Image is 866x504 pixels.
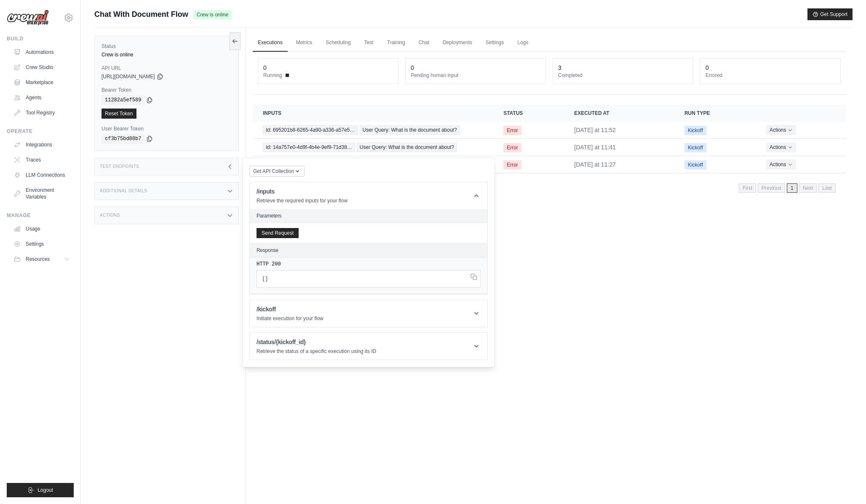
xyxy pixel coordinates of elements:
span: Previous [758,183,785,193]
div: Operate [7,128,74,135]
span: First [739,183,756,193]
span: Next [799,183,817,193]
button: Actions for execution [766,125,796,135]
a: Training [382,34,410,52]
h2: Parameters [257,212,481,219]
a: Tool Registry [10,106,74,119]
a: View execution details for Id [263,125,483,135]
h3: Additional Details [100,188,147,194]
span: Id: 695201b8-6265-4a90-a336-a57e5… [263,125,358,135]
label: User Bearer Token [102,125,232,132]
th: Inputs [253,105,493,122]
span: User Query: What is the document about? [360,125,460,135]
div: Crew is online [102,51,232,58]
h3: Actions [100,213,120,218]
div: 0 [706,64,709,72]
code: 11282a5ef589 [102,95,144,105]
button: Get Support [807,8,853,20]
a: View execution details for Id [263,143,483,152]
div: Manage [7,212,74,219]
a: Settings [10,237,74,251]
dt: Pending human input [411,72,540,79]
h2: Response [257,247,278,254]
span: ] [265,276,268,282]
span: Crew is online [193,10,232,19]
label: API URL [102,65,232,72]
a: Integrations [10,138,74,151]
div: 0 [263,64,267,72]
dt: Errored [706,72,835,79]
a: Executions [253,34,288,52]
iframe: Chat Widget [824,464,866,504]
h1: /kickoff [257,305,323,313]
pre: HTTP 200 [257,261,481,268]
button: Actions for execution [766,159,796,170]
a: Metrics [291,34,318,52]
h1: /inputs [257,187,347,196]
button: Send Request [257,228,299,238]
span: Kickoff [684,143,706,152]
th: Status [493,105,564,122]
span: Logout [37,487,53,493]
button: Logout [7,483,74,497]
a: Deployments [438,34,477,52]
span: User Query: What is the document about? [357,143,457,152]
span: Id: 14a757e0-4d9f-4b4e-9ef9-71d38… [263,143,355,152]
span: Chat With Document Flow [94,8,188,20]
nav: Pagination [739,183,836,193]
span: Kickoff [684,160,706,170]
span: Last [818,183,836,193]
span: Get API Collection [253,168,294,175]
a: Crew Studio [10,61,74,74]
a: Traces [10,153,74,167]
span: Resources [26,256,50,263]
img: Logo [7,10,49,26]
label: Status [102,43,232,50]
span: [ [262,276,265,282]
a: Environment Variables [10,183,74,204]
dt: Completed [558,72,688,79]
span: Error [503,143,521,152]
time: September 3, 2025 at 11:41 BST [574,144,616,151]
button: Actions for execution [766,142,796,152]
a: Automations [10,45,74,59]
div: 3 [558,64,561,72]
a: Marketplace [10,76,74,89]
div: Build [7,35,74,42]
a: Chat [414,34,434,52]
span: Error [503,126,521,135]
span: Error [503,160,521,170]
a: LLM Connections [10,168,74,182]
th: Run Type [674,105,756,122]
code: cf3b75bd88b7 [102,134,144,144]
button: Resources [10,252,74,266]
time: September 3, 2025 at 11:27 BST [574,161,616,168]
a: Test [359,34,379,52]
h3: Test Endpoints [100,164,139,169]
p: Retrieve the status of a specific execution using its ID [257,348,376,355]
section: Crew executions table [253,105,846,198]
a: Scheduling [321,34,355,52]
a: Usage [10,222,74,236]
span: 1 [787,183,797,193]
a: Logs [512,34,533,52]
a: Settings [481,34,509,52]
a: Reset Token [102,109,136,119]
th: Executed at [564,105,674,122]
nav: Pagination [253,177,846,198]
a: Agents [10,91,74,104]
button: Get API Collection [249,166,305,177]
p: Retrieve the required inputs for your flow [257,197,347,204]
span: [URL][DOMAIN_NAME] [102,73,155,80]
div: 0 [411,64,414,72]
p: Initiate execution for your flow [257,315,323,322]
time: September 3, 2025 at 11:52 BST [574,127,616,133]
label: Bearer Token [102,87,232,93]
h1: /status/{kickoff_id} [257,338,376,346]
span: Kickoff [684,126,706,135]
span: Running [263,72,282,79]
